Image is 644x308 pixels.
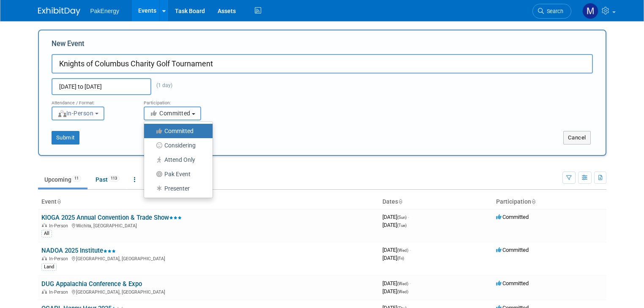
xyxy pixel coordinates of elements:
[409,280,411,286] span: -
[42,289,47,294] img: In-Person Event
[49,289,71,295] span: In-Person
[148,125,204,136] label: Committed
[52,39,85,52] label: New Event
[144,95,224,106] div: Participation:
[151,82,172,88] span: (1 day)
[90,8,119,14] span: PakEnergy
[382,247,411,253] span: [DATE]
[582,3,598,19] img: Mary Walker
[409,247,411,253] span: -
[382,255,404,261] span: [DATE]
[397,289,408,294] span: (Wed)
[496,247,529,253] span: Committed
[38,172,87,188] a: Upcoming11
[148,183,204,194] label: Presenter
[41,247,116,254] a: NADOA 2025 Institute
[148,140,204,151] label: Considering
[408,214,409,220] span: -
[496,280,529,286] span: Committed
[379,195,493,209] th: Dates
[49,256,71,262] span: In-Person
[52,78,151,95] input: Start Date - End Date
[108,175,120,182] span: 113
[532,4,571,19] a: Search
[397,223,407,228] span: (Tue)
[42,223,47,227] img: In-Person Event
[41,222,376,229] div: Wichita, [GEOGRAPHIC_DATA]
[57,198,61,205] a: Sort by Event Name
[38,7,80,16] img: ExhibitDay
[57,110,94,117] span: In-Person
[397,215,407,220] span: (Sun)
[41,288,376,295] div: [GEOGRAPHIC_DATA], [GEOGRAPHIC_DATA]
[563,131,591,144] button: Cancel
[150,110,191,117] span: Committed
[397,281,408,286] span: (Wed)
[148,169,204,180] label: Pak Event
[544,8,563,14] span: Search
[382,222,407,228] span: [DATE]
[72,175,81,182] span: 11
[41,230,52,237] div: All
[397,256,404,261] span: (Fri)
[41,263,57,271] div: Land
[397,248,408,253] span: (Wed)
[398,198,402,205] a: Sort by Start Date
[52,106,104,120] button: In-Person
[144,106,201,120] button: Committed
[52,54,593,74] input: Name of Trade Show / Conference
[42,256,47,260] img: In-Person Event
[41,214,182,221] a: KIOGA 2025 Annual Convention & Trade Show
[382,288,408,294] span: [DATE]
[531,198,535,205] a: Sort by Participation Type
[89,172,126,188] a: Past113
[38,195,379,209] th: Event
[52,131,79,144] button: Submit
[148,154,204,165] label: Attend Only
[382,214,409,220] span: [DATE]
[49,223,71,229] span: In-Person
[52,95,131,106] div: Attendance / Format:
[382,280,411,286] span: [DATE]
[41,255,376,262] div: [GEOGRAPHIC_DATA], [GEOGRAPHIC_DATA]
[41,280,142,288] a: DUG Appalachia Conference & Expo
[496,214,529,220] span: Committed
[493,195,606,209] th: Participation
